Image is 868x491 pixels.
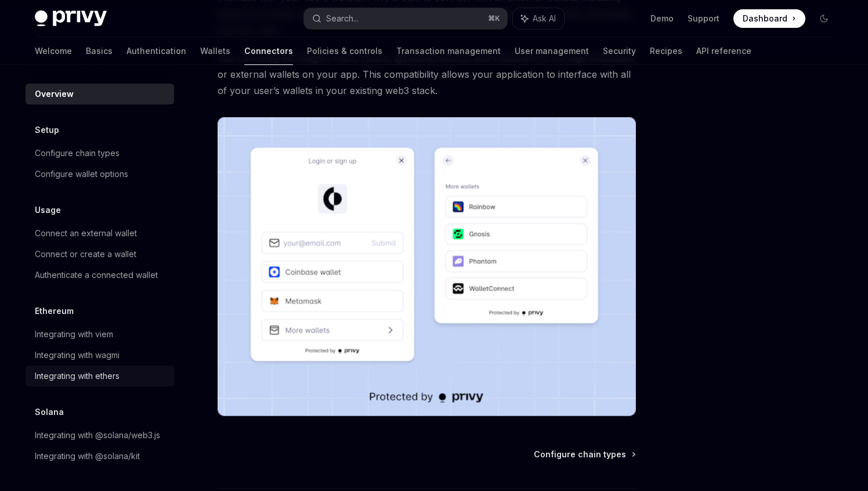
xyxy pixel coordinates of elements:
[35,226,137,240] div: Connect an external wallet
[35,428,160,442] div: Integrating with @solana/web3.js
[307,37,382,65] a: Policies & controls
[533,13,556,24] span: Ask AI
[26,324,174,345] a: Integrating with viem
[35,247,136,261] div: Connect or create a wallet
[35,87,74,101] div: Overview
[733,9,805,28] a: Dashboard
[35,10,107,27] img: dark logo
[35,369,120,383] div: Integrating with ethers
[26,345,174,366] a: Integrating with wagmi
[26,366,174,387] a: Integrating with ethers
[26,84,174,104] a: Overview
[26,446,174,467] a: Integrating with @solana/kit
[35,268,158,282] div: Authenticate a connected wallet
[515,37,589,65] a: User management
[688,13,719,24] a: Support
[35,304,74,318] h5: Ethereum
[534,449,626,460] span: Configure chain types
[218,117,636,416] img: Connectors3
[35,449,140,463] div: Integrating with @solana/kit
[200,37,230,65] a: Wallets
[35,348,120,362] div: Integrating with wagmi
[86,37,113,65] a: Basics
[35,146,120,160] div: Configure chain types
[815,9,833,28] button: Toggle dark mode
[244,37,293,65] a: Connectors
[743,13,787,24] span: Dashboard
[26,265,174,286] a: Authenticate a connected wallet
[26,164,174,185] a: Configure wallet options
[396,37,501,65] a: Transaction management
[35,327,113,341] div: Integrating with viem
[26,223,174,244] a: Connect an external wallet
[326,12,359,26] div: Search...
[513,8,564,29] button: Ask AI
[35,37,72,65] a: Welcome
[650,37,682,65] a: Recipes
[650,13,674,24] a: Demo
[218,50,636,99] span: You can integrate Wagmi, Viem, Ethers, @solana/web3.js, and web3swift to manage embedded or exter...
[603,37,636,65] a: Security
[35,203,61,217] h5: Usage
[304,8,507,29] button: Search...⌘K
[35,167,128,181] div: Configure wallet options
[26,425,174,446] a: Integrating with @solana/web3.js
[35,123,59,137] h5: Setup
[126,37,186,65] a: Authentication
[26,244,174,265] a: Connect or create a wallet
[488,14,500,23] span: ⌘ K
[696,37,751,65] a: API reference
[534,449,635,460] a: Configure chain types
[35,405,64,419] h5: Solana
[26,143,174,164] a: Configure chain types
